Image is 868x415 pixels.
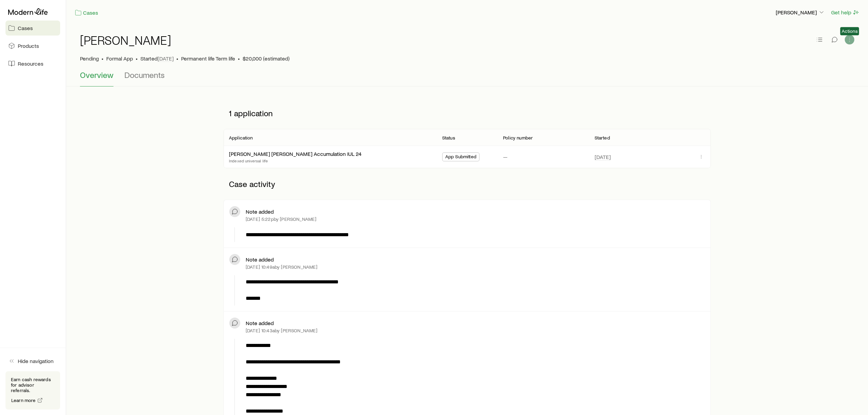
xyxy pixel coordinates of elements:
span: Documents [124,70,165,80]
span: • [101,55,104,62]
button: Hide navigation [5,353,60,369]
p: 1 application [223,103,711,123]
span: • [176,55,178,62]
p: [DATE] 5:22p by [PERSON_NAME] [246,216,316,222]
span: Hide navigation [18,358,54,364]
p: Note added [246,208,274,215]
p: Started [595,135,610,140]
span: $20,000 (estimated) [243,55,289,62]
span: • [238,55,240,62]
a: Products [5,38,60,53]
span: Cases [18,25,33,31]
span: [DATE] [158,55,174,62]
span: Resources [18,60,43,67]
span: Learn more [11,398,36,403]
span: Products [18,42,39,49]
button: [PERSON_NAME] [775,9,825,17]
a: Cases [5,21,60,36]
p: Earn cash rewards for advisor referrals. [11,377,55,393]
span: Actions [842,28,858,34]
span: Formal App [106,55,133,62]
div: Case details tabs [80,70,854,86]
div: Earn cash rewards for advisor referrals.Learn more [5,371,60,410]
p: Status [442,135,455,140]
button: Get help [831,9,860,16]
p: Pending [80,55,99,62]
p: Note added [246,256,274,263]
p: Note added [246,320,274,326]
span: App Submitted [445,154,476,161]
div: [PERSON_NAME] [PERSON_NAME] Accumulation IUL 24 [229,150,362,158]
p: — [503,153,507,160]
a: Cases [74,9,98,17]
h1: [PERSON_NAME] [80,33,171,47]
p: Indexed universal life [229,158,362,163]
a: [PERSON_NAME] [PERSON_NAME] Accumulation IUL 24 [229,150,362,157]
a: Resources [5,56,60,71]
span: • [136,55,138,62]
span: Overview [80,70,113,80]
p: [DATE] 10:43a by [PERSON_NAME] [246,328,318,333]
p: [DATE] 10:49a by [PERSON_NAME] [246,264,318,270]
p: Application [229,135,253,140]
p: Policy number [503,135,533,140]
p: Started [140,55,174,62]
p: [PERSON_NAME] [776,9,825,16]
p: Case activity [223,174,711,194]
span: [DATE] [595,153,611,160]
span: Permanent life Term life [181,55,235,62]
